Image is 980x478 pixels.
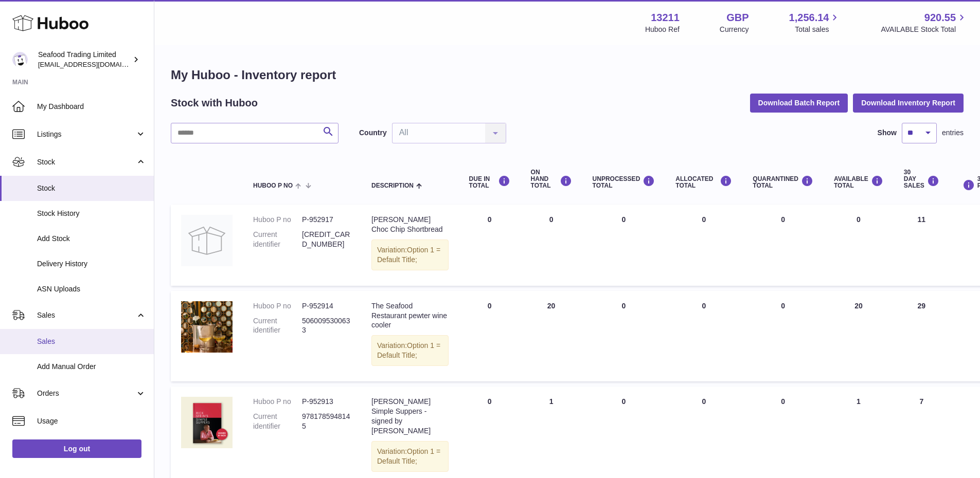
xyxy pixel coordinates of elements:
[12,439,141,458] a: Log out
[371,240,449,270] div: Variation:
[12,52,28,67] img: online@rickstein.com
[302,397,351,407] dd: P-952913
[582,291,666,381] td: 0
[665,205,742,286] td: 0
[675,175,732,189] div: ALLOCATED Total
[37,389,135,398] span: Orders
[789,11,829,25] span: 1,256.14
[171,67,964,83] h1: My Huboo - Inventory report
[750,94,848,112] button: Download Batch Report
[881,25,968,34] span: AVAILABLE Stock Total
[894,291,950,381] td: 29
[37,102,146,112] span: My Dashboard
[753,175,813,189] div: QUARANTINED Total
[37,362,146,372] span: Add Manual Order
[253,230,302,249] dt: Current identifier
[253,215,302,225] dt: Huboo P no
[181,215,233,266] img: product image
[377,447,440,465] span: Option 1 = Default Title;
[789,11,841,34] a: 1,256.14 Total sales
[824,205,894,286] td: 0
[38,50,131,69] div: Seafood Trading Limited
[377,341,440,359] span: Option 1 = Default Title;
[302,412,351,431] dd: 9781785948145
[582,205,666,286] td: 0
[459,205,521,286] td: 0
[781,215,785,224] span: 0
[531,169,572,190] div: ON HAND Total
[665,291,742,381] td: 0
[359,128,387,138] label: Country
[824,291,894,381] td: 20
[37,157,135,167] span: Stock
[924,11,956,25] span: 920.55
[37,259,146,269] span: Delivery History
[904,169,939,190] div: 30 DAY SALES
[371,441,449,472] div: Variation:
[253,397,302,407] dt: Huboo P no
[302,230,351,249] dd: [CREDIT_CARD_NUMBER]
[878,128,897,138] label: Show
[521,291,582,381] td: 20
[371,182,414,189] span: Description
[371,335,449,366] div: Variation:
[253,412,302,431] dt: Current identifier
[521,205,582,286] td: 0
[377,246,440,264] span: Option 1 = Default Title;
[37,234,146,244] span: Add Stock
[720,25,749,34] div: Currency
[726,11,749,25] strong: GBP
[253,316,302,336] dt: Current identifier
[181,397,233,448] img: product image
[302,215,351,225] dd: P-952917
[894,205,950,286] td: 11
[37,284,146,294] span: ASN Uploads
[942,128,964,138] span: entries
[795,25,841,34] span: Total sales
[302,301,351,311] dd: P-952914
[881,11,968,34] a: 920.55 AVAILABLE Stock Total
[37,310,135,320] span: Sales
[253,182,293,189] span: Huboo P no
[38,60,151,68] span: [EMAIL_ADDRESS][DOMAIN_NAME]
[593,175,655,189] div: UNPROCESSED Total
[781,397,785,406] span: 0
[37,209,146,218] span: Stock History
[371,215,449,234] div: [PERSON_NAME] Choc Chip Shortbread
[37,130,135,139] span: Listings
[781,302,785,310] span: 0
[469,175,510,189] div: DUE IN TOTAL
[302,316,351,336] dd: 5060095300633
[459,291,521,381] td: 0
[371,301,449,330] div: The Seafood Restaurant pewter wine cooler
[37,416,146,426] span: Usage
[171,96,258,110] h2: Stock with Huboo
[37,183,146,193] span: Stock
[651,11,680,25] strong: 13211
[37,337,146,346] span: Sales
[181,301,233,353] img: product image
[853,94,964,112] button: Download Inventory Report
[371,397,449,436] div: [PERSON_NAME] Simple Suppers - signed by [PERSON_NAME]
[645,25,680,34] div: Huboo Ref
[253,301,302,311] dt: Huboo P no
[834,175,883,189] div: AVAILABLE Total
